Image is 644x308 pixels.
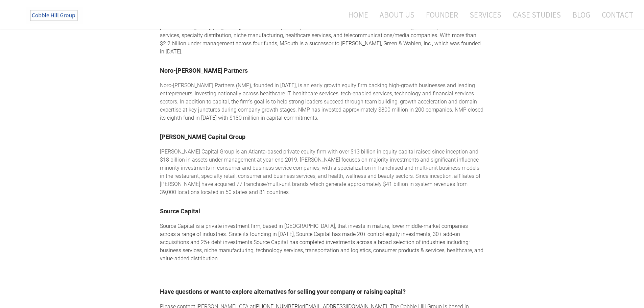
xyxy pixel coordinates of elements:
a: Contact [597,6,633,24]
a: Case Studies [508,6,566,24]
a: Blog [567,6,595,24]
font: Noro-[PERSON_NAME] Partners [160,67,248,74]
a: About Us [375,6,420,24]
img: The Cobble Hill Group LLC [26,7,83,24]
div: ​ [160,222,484,263]
font: Have questions or want to explore alternatives for selling your company or raising capital? [160,288,406,295]
a: [PERSON_NAME] Capital Group [160,133,245,140]
span: Source Capital has completed investments across a broad selection of industries including: busine... [160,239,483,262]
div: Noro-[PERSON_NAME] Partners (NMP), founded in [DATE], is an early growth equity firm backing high... [160,81,484,122]
a: Home [338,6,373,24]
a: Source Capital [160,208,200,215]
a: Founder [421,6,463,24]
span: Source Capital is a private investment firm, based in [GEOGRAPHIC_DATA], that invests in mature, ... [160,223,468,245]
a: Services [464,6,506,24]
span: MSouth Equity Partners is a private equity investment firm that provides equity capital and exper... [160,8,481,55]
span: [PERSON_NAME] Capital Group is an Atlanta‐based private equity firm with over $13 billion in equi... [160,148,480,195]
